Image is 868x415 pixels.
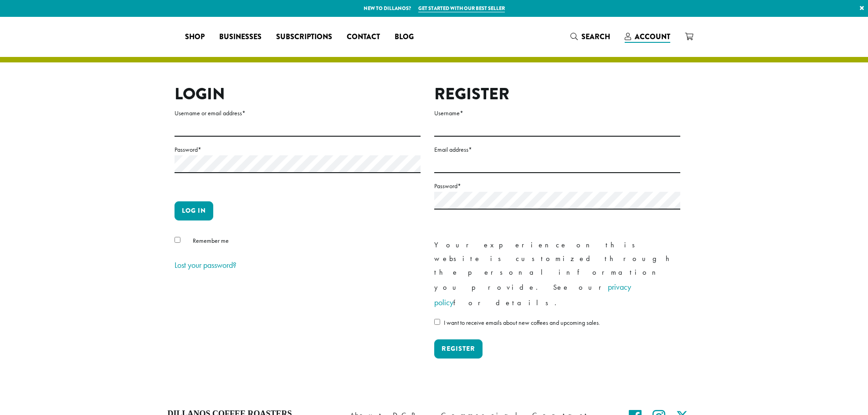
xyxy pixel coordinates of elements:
[434,339,483,359] button: Register
[276,31,332,43] span: Subscriptions
[434,282,631,307] a: privacy policy
[219,31,262,43] span: Businesses
[434,180,680,192] label: Password
[185,31,205,43] span: Shop
[434,84,680,104] h2: Register
[178,30,212,44] a: Shop
[635,31,670,42] span: Account
[418,5,505,12] a: Get started with our best seller
[581,31,610,42] span: Search
[444,318,600,327] span: I want to receive emails about new coffees and upcoming sales.
[563,29,617,44] a: Search
[434,108,680,119] label: Username
[434,319,440,325] input: I want to receive emails about new coffees and upcoming sales.
[175,108,421,119] label: Username or email address
[347,31,380,43] span: Contact
[434,144,680,155] label: Email address
[434,238,680,310] p: Your experience on this website is customized through the personal information you provide. See o...
[193,236,229,245] span: Remember me
[175,260,236,270] a: Lost your password?
[395,31,414,43] span: Blog
[175,201,213,220] button: Log in
[175,84,421,104] h2: Login
[175,144,421,155] label: Password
